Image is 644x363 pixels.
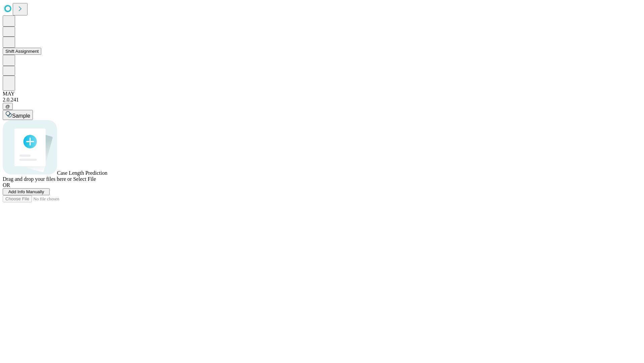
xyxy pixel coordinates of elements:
[57,170,107,176] span: Case Length Prediction
[3,110,33,120] button: Sample
[3,182,10,188] span: OR
[3,176,72,182] span: Drag and drop your files here or
[3,48,41,55] button: Shift Assignment
[3,188,50,195] button: Add Info Manually
[3,91,641,97] div: MAY
[8,189,44,194] span: Add Info Manually
[3,97,641,103] div: 2.0.241
[3,103,13,110] button: @
[73,176,96,182] span: Select File
[12,113,30,119] span: Sample
[5,104,10,109] span: @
